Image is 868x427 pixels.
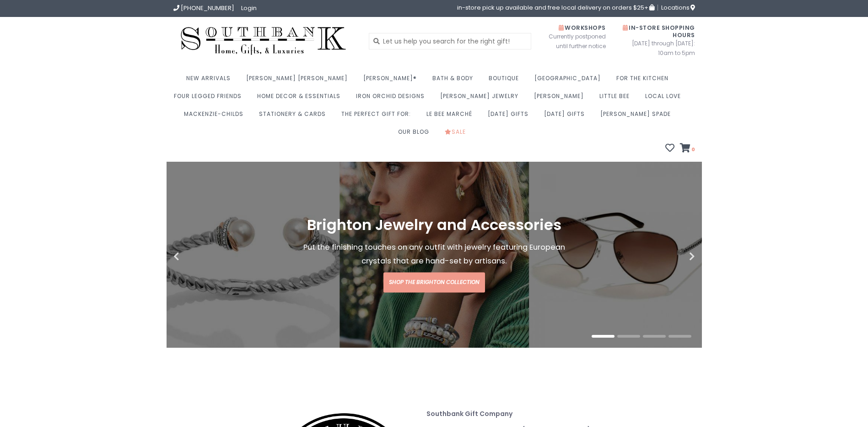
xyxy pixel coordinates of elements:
[173,252,219,261] button: Previous
[599,90,634,108] a: Little Bee
[616,72,673,90] a: For the Kitchen
[432,72,478,90] a: Bath & Body
[534,90,588,108] a: [PERSON_NAME]
[645,90,685,108] a: Local Love
[257,90,345,108] a: Home Decor & Essentials
[544,108,589,126] a: [DATE] Gifts
[690,146,695,153] span: 0
[600,108,675,126] a: [PERSON_NAME] Spade
[341,108,415,126] a: The perfect gift for:
[537,32,606,51] span: Currently postponed until further notice
[592,335,615,338] button: 1 of 4
[369,33,531,49] input: Let us help you search for the right gift!
[680,144,695,153] a: 0
[445,126,470,143] a: Sale
[398,126,434,143] a: Our Blog
[426,108,477,126] a: Le Bee Marché
[489,72,523,90] a: Boutique
[440,90,523,108] a: [PERSON_NAME] Jewelry
[181,4,234,12] span: [PHONE_NUMBER]
[559,24,606,32] span: Workshops
[174,90,246,108] a: Four Legged Friends
[184,108,248,126] a: MacKenzie-Childs
[186,72,235,90] a: New Arrivals
[617,335,640,338] button: 2 of 4
[259,108,330,126] a: Stationery & Cards
[293,217,575,234] h1: Brighton Jewelry and Accessories
[488,108,533,126] a: [DATE] Gifts
[246,72,352,90] a: [PERSON_NAME] [PERSON_NAME]
[620,38,695,58] span: [DATE] through [DATE]: 10am to 5pm
[649,252,695,261] button: Next
[669,335,691,338] button: 4 of 4
[363,72,421,90] a: [PERSON_NAME]®
[173,24,354,58] img: Southbank Gift Company -- Home, Gifts, and Luxuries
[623,24,695,39] span: In-Store Shopping Hours
[426,409,512,418] strong: Southbank Gift Company
[356,90,429,108] a: Iron Orchid Designs
[534,72,605,90] a: [GEOGRAPHIC_DATA]
[658,5,695,11] a: Locations
[661,3,695,12] span: Locations
[173,4,234,12] a: [PHONE_NUMBER]
[383,273,485,293] a: Shop the Brighton Collection
[241,4,257,12] a: Login
[303,242,565,267] span: Put the finishing touches on any outfit with jewelry featuring European crystals that are hand-se...
[643,335,666,338] button: 3 of 4
[457,5,654,11] span: in-store pick up available and free local delivery on orders $25+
